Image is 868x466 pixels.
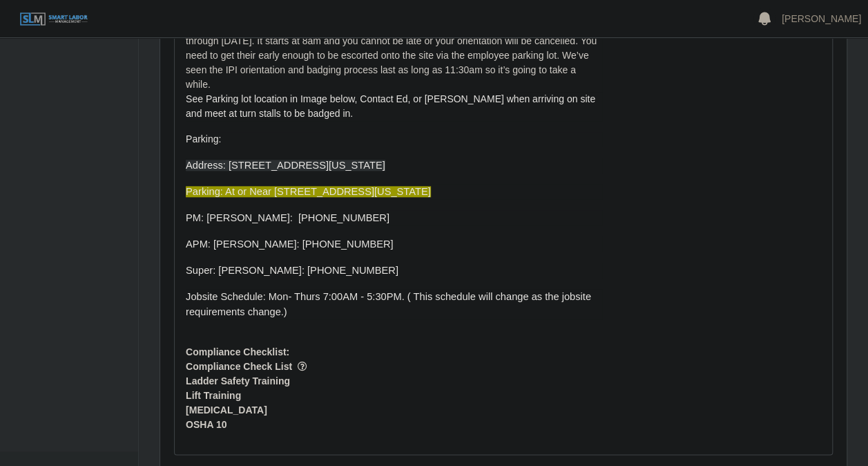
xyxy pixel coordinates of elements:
[186,346,289,357] b: Compliance Checklist:
[782,12,861,26] a: [PERSON_NAME]
[186,389,602,403] span: Lift Training
[186,403,602,418] span: [MEDICAL_DATA]
[186,186,431,197] span: Parking: At or Near [STREET_ADDRESS][US_STATE]
[186,133,221,145] span: Parking:
[186,291,591,317] span: Jobsite Schedule: Mon- Thurs 7:00AM - 5:30PM. ( This schedule will change as the jobsite requirem...
[186,265,398,276] span: Super: [PERSON_NAME]: [PHONE_NUMBER]
[186,93,595,119] span: See Parking lot location in Image below, Contact Ed, or [PERSON_NAME] when arriving on site and m...
[186,418,602,432] span: OSHA 10
[186,239,394,250] span: APM: [PERSON_NAME]: [PHONE_NUMBER]
[186,360,602,374] span: Compliance Check List
[19,12,88,27] img: SLM Logo
[186,160,385,171] span: Address: [STREET_ADDRESS][US_STATE]
[186,374,602,389] span: Ladder Safety Training
[186,212,389,223] span: PM: [PERSON_NAME]: [PHONE_NUMBER]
